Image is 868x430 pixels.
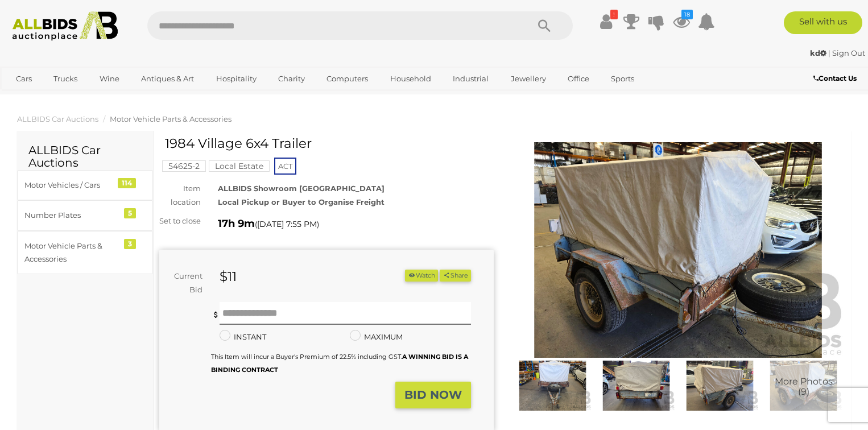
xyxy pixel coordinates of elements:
strong: 17h 9m [218,217,255,230]
img: 1984 Village 6x4 Trailer [681,361,759,411]
a: Motor Vehicle Parts & Accessories [110,114,232,123]
div: Motor Vehicles / Cars [24,179,118,192]
a: Jewellery [503,69,553,88]
a: Computers [319,69,375,88]
a: Charity [271,69,312,88]
img: 1984 Village 6x4 Trailer [764,361,842,411]
label: MAXIMUM [350,330,403,344]
a: Motor Vehicle Parts & Accessories 3 [17,231,153,275]
button: Share [440,270,471,282]
a: Number Plates 5 [17,200,153,230]
img: 1984 Village 6x4 Trailer [511,142,845,358]
a: Trucks [46,69,85,88]
a: Sign Out [832,48,865,57]
div: Item location [151,182,209,209]
strong: BID NOW [404,388,462,402]
a: Cars [9,69,39,88]
a: 54625-2 [162,162,206,171]
div: 3 [124,239,136,249]
i: 18 [681,10,693,19]
a: Contact Us [813,72,859,85]
span: [DATE] 7:55 PM [257,219,317,229]
img: 1984 Village 6x4 Trailer [514,361,592,411]
img: 1984 Village 6x4 Trailer [597,361,675,411]
strong: kd [810,48,826,57]
h2: ALLBIDS Car Auctions [28,144,142,169]
span: ACT [274,158,296,175]
small: This Item will incur a Buyer's Premium of 22.5% including GST. [211,353,468,374]
div: Number Plates [24,209,118,222]
a: Motor Vehicles / Cars 114 [17,170,153,200]
a: Household [383,69,439,88]
div: 114 [118,178,136,188]
a: Sell with us [784,11,862,34]
a: ALLBIDS Car Auctions [17,114,98,123]
a: [GEOGRAPHIC_DATA] [9,88,104,107]
div: Motor Vehicle Parts & Accessories [24,239,118,266]
div: Current Bid [159,270,211,296]
a: Antiques & Art [134,69,201,88]
a: Local Estate [209,162,270,171]
span: ( ) [255,220,319,229]
a: 18 [673,11,690,32]
div: Set to close [151,214,209,228]
button: Watch [405,270,438,282]
div: 5 [124,208,136,218]
a: kd [810,48,828,57]
a: Office [560,69,597,88]
a: More Photos(9) [764,361,842,411]
strong: Local Pickup or Buyer to Organise Freight [218,197,385,206]
a: Wine [92,69,127,88]
a: Sports [604,69,642,88]
span: More Photos (9) [775,377,833,396]
strong: ALLBIDS Showroom [GEOGRAPHIC_DATA] [218,184,385,193]
span: | [828,48,830,57]
h1: 1984 Village 6x4 Trailer [165,137,491,151]
a: ! [598,11,615,32]
mark: 54625-2 [162,160,206,172]
img: Allbids.com.au [6,11,123,41]
a: Hospitality [209,69,264,88]
button: Search [516,11,573,40]
label: INSTANT [220,330,266,344]
li: Watch this item [405,270,438,282]
b: Contact Us [813,74,857,82]
button: BID NOW [395,382,471,408]
a: Industrial [445,69,496,88]
strong: $11 [220,268,237,284]
i: ! [610,10,618,19]
mark: Local Estate [209,160,270,172]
